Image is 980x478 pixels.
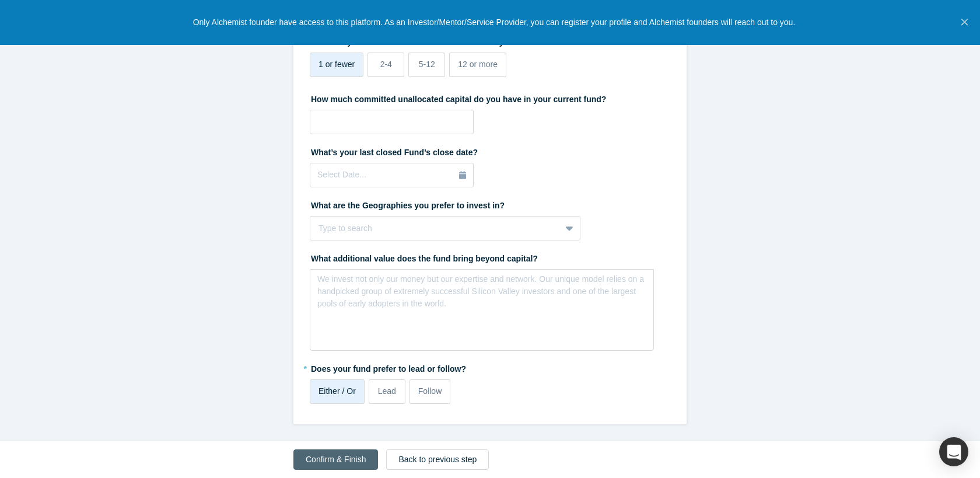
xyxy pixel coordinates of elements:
label: How much committed unallocated capital do you have in your current fund? [310,89,670,106]
span: 2-4 [380,60,392,69]
span: Either / Or [318,386,356,396]
div: rdw-editor [318,273,646,292]
span: Select Date... [317,170,366,179]
label: Does your fund prefer to lead or follow? [310,359,670,375]
p: Only Alchemist founder have access to this platform. As an Investor/Mentor/Service Provider, you ... [193,16,796,29]
span: Lead [378,386,396,396]
label: What are the Geographies you prefer to invest in? [310,196,670,212]
span: 1 or fewer [318,60,355,69]
span: 5-12 [419,60,435,69]
label: What’s your last closed Fund’s close date? [310,142,670,159]
button: Confirm & Finish [293,449,378,470]
span: Follow [418,386,442,396]
button: Back to previous step [386,449,489,470]
span: 12 or more [458,60,498,69]
button: Select Date... [310,163,474,187]
div: rdw-wrapper [310,269,654,351]
label: What additional value does the fund bring beyond capital? [310,249,670,265]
